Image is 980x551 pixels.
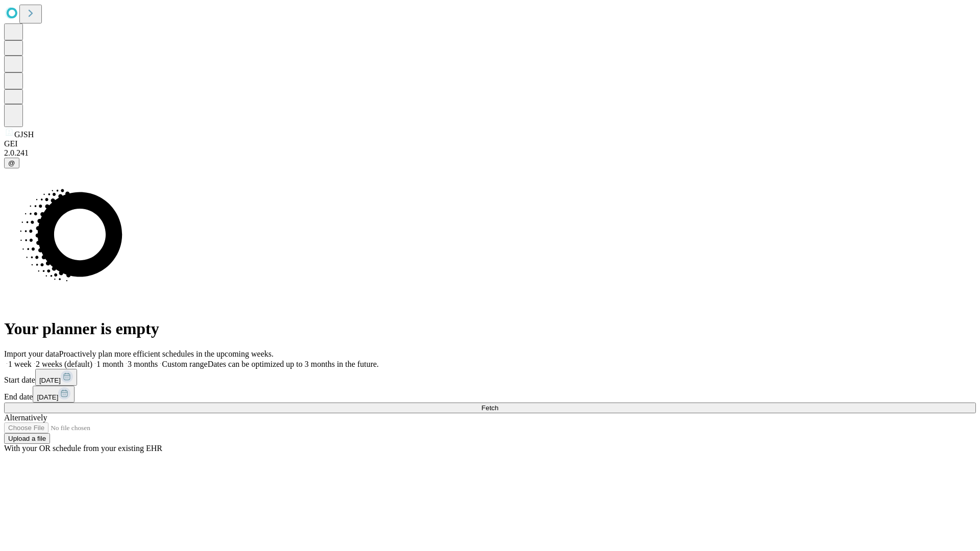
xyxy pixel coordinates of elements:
span: With your OR schedule from your existing EHR [4,444,162,453]
div: Start date [4,369,976,386]
div: End date [4,386,976,403]
button: Upload a file [4,433,50,444]
button: [DATE] [33,386,75,403]
div: GEI [4,139,976,148]
span: Dates can be optimized up to 3 months in the future. [208,360,379,368]
button: @ [4,158,19,168]
button: Fetch [4,403,976,413]
span: 1 week [8,360,32,368]
span: [DATE] [39,377,61,384]
span: GJSH [14,130,34,139]
button: [DATE] [35,369,77,386]
span: Alternatively [4,413,47,422]
span: Custom range [162,360,207,368]
span: [DATE] [37,393,58,401]
span: Proactively plan more efficient schedules in the upcoming weeks. [59,349,274,358]
span: @ [8,159,15,167]
span: 2 weeks (default) [36,360,92,368]
div: 2.0.241 [4,148,976,158]
span: 1 month [96,360,124,368]
h1: Your planner is empty [4,319,976,338]
span: Import your data [4,349,59,358]
span: Fetch [481,404,498,412]
span: 3 months [128,360,158,368]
